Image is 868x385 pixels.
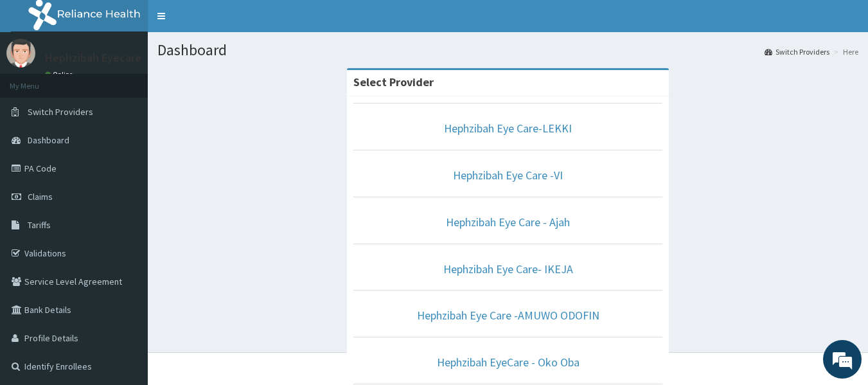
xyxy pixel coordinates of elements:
[765,46,829,57] a: Switch Providers
[28,191,53,202] span: Claims
[28,106,93,118] span: Switch Providers
[157,42,858,58] h1: Dashboard
[45,70,76,79] a: Online
[417,308,599,323] a: Hephzibah Eye Care -AMUWO ODOFIN
[446,215,570,229] a: Hephzibah Eye Care - Ajah
[28,219,51,231] span: Tariffs
[437,355,580,370] a: Hephzibah EyeCare - Oko Oba
[831,46,858,57] li: Here
[45,52,141,64] p: Hephzibah Eyecare
[353,75,434,89] strong: Select Provider
[443,262,573,276] a: Hephzibah Eye Care- IKEJA
[453,168,563,183] a: Hephzibah Eye Care -VI
[444,121,572,136] a: Hephzibah Eye Care-LEKKI
[28,134,69,146] span: Dashboard
[6,39,35,67] img: User Image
